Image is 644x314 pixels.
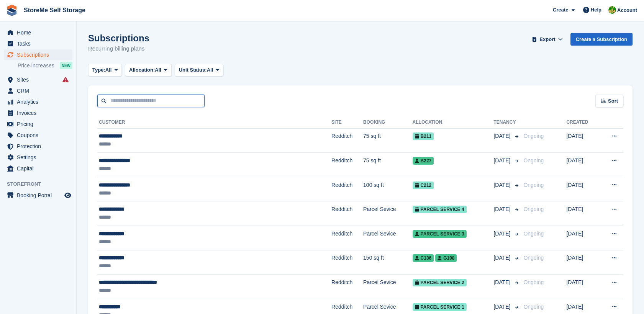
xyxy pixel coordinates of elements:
[6,5,18,16] img: stora-icon-8386f47178a22dfd0bd8f6a31ec36ba5ce8667c1dd55bd0f319d3a0aa187defe.svg
[155,66,161,74] span: All
[493,254,512,262] span: [DATE]
[363,153,413,177] td: 75 sq ft
[4,152,72,163] a: menu
[17,108,63,118] span: Invoices
[17,49,63,60] span: Subscriptions
[493,132,512,140] span: [DATE]
[363,250,413,275] td: 150 sq ft
[331,250,363,275] td: Redditch
[331,128,363,153] td: Redditch
[523,133,544,139] span: Ongoing
[617,7,637,14] span: Account
[17,96,63,107] span: Analytics
[97,116,331,129] th: Customer
[17,163,63,174] span: Capital
[331,177,363,201] td: Redditch
[331,226,363,250] td: Redditch
[17,27,63,38] span: Home
[608,97,618,105] span: Sort
[523,231,544,237] span: Ongoing
[4,163,72,174] a: menu
[566,153,599,177] td: [DATE]
[566,116,599,129] th: Created
[413,206,467,213] span: Parcel Service 4
[17,85,63,96] span: CRM
[4,130,72,141] a: menu
[523,279,544,285] span: Ongoing
[4,141,72,152] a: menu
[60,62,72,69] div: NEW
[4,96,72,107] a: menu
[4,74,72,85] a: menu
[566,128,599,153] td: [DATE]
[413,182,434,189] span: C212
[523,206,544,212] span: Ongoing
[331,153,363,177] td: Redditch
[4,190,72,201] a: menu
[363,128,413,153] td: 75 sq ft
[413,116,494,129] th: Allocation
[4,119,72,129] a: menu
[363,177,413,201] td: 100 sq ft
[63,191,72,200] a: Preview store
[17,38,63,49] span: Tasks
[4,27,72,38] a: menu
[88,64,122,77] button: Type: All
[566,275,599,299] td: [DATE]
[553,6,568,14] span: Create
[21,4,88,16] a: StoreMe Self Storage
[125,64,172,77] button: Allocation: All
[435,254,457,262] span: G108
[92,66,105,74] span: Type:
[413,303,467,311] span: Parcel Service 1
[493,116,520,129] th: Tenancy
[493,157,512,165] span: [DATE]
[17,152,63,163] span: Settings
[175,64,223,77] button: Unit Status: All
[4,85,72,96] a: menu
[105,66,112,74] span: All
[413,230,467,238] span: Parcel Service 3
[4,108,72,118] a: menu
[207,66,213,74] span: All
[331,201,363,226] td: Redditch
[88,33,149,43] h1: Subscriptions
[413,132,434,140] span: B211
[413,254,434,262] span: C136
[363,201,413,226] td: Parcel Sevice
[363,116,413,129] th: Booking
[493,278,512,286] span: [DATE]
[4,49,72,60] a: menu
[129,66,155,74] span: Allocation:
[7,180,76,188] span: Storefront
[523,157,544,164] span: Ongoing
[17,74,63,85] span: Sites
[523,304,544,310] span: Ongoing
[413,279,467,286] span: Parcel Service 2
[88,44,149,53] p: Recurring billing plans
[493,181,512,189] span: [DATE]
[493,205,512,213] span: [DATE]
[566,250,599,275] td: [DATE]
[539,36,555,43] span: Export
[591,6,601,14] span: Help
[413,157,434,165] span: B227
[363,226,413,250] td: Parcel Sevice
[493,230,512,238] span: [DATE]
[363,275,413,299] td: Parcel Sevice
[331,116,363,129] th: Site
[523,182,544,188] span: Ongoing
[331,275,363,299] td: Redditch
[566,177,599,201] td: [DATE]
[17,141,63,152] span: Protection
[18,62,54,69] span: Price increases
[523,255,544,261] span: Ongoing
[62,77,69,83] i: Smart entry sync failures have occurred
[570,33,633,46] a: Create a Subscription
[531,33,564,46] button: Export
[566,226,599,250] td: [DATE]
[18,61,72,70] a: Price increases NEW
[493,303,512,311] span: [DATE]
[179,66,207,74] span: Unit Status:
[17,119,63,129] span: Pricing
